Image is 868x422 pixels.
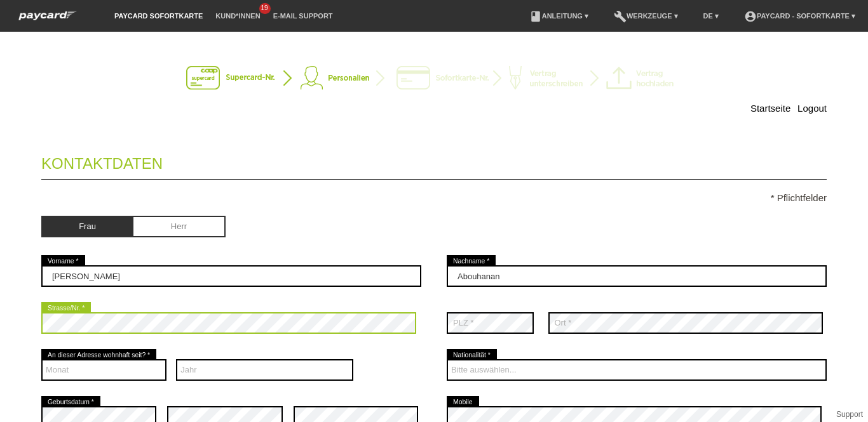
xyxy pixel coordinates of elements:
[738,12,862,20] a: account_circlepaycard - Sofortkarte ▾
[209,12,266,20] a: Kund*innen
[697,12,725,20] a: DE ▾
[523,12,595,20] a: bookAnleitung ▾
[41,192,827,203] p: * Pflichtfelder
[614,10,627,23] i: build
[41,142,827,180] legend: Kontaktdaten
[836,410,863,419] a: Support
[797,103,827,114] a: Logout
[108,12,209,20] a: paycard Sofortkarte
[13,15,83,24] a: paycard Sofortkarte
[744,10,757,23] i: account_circle
[529,10,542,23] i: book
[13,9,83,22] img: paycard Sofortkarte
[267,12,339,20] a: E-Mail Support
[186,66,682,91] img: instantcard-v3-de-2.png
[750,103,790,114] a: Startseite
[607,12,684,20] a: buildWerkzeuge ▾
[259,3,271,14] span: 19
